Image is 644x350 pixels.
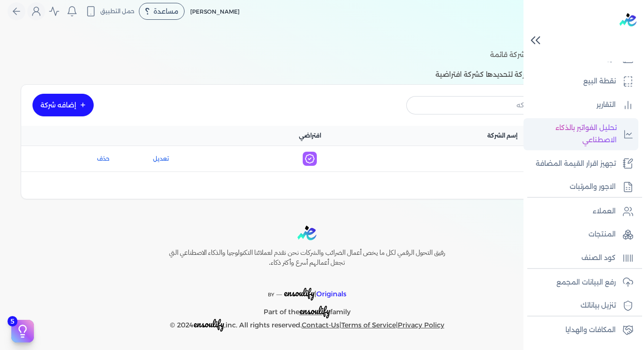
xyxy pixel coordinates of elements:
[149,276,465,301] p: |
[299,131,321,140] span: افتراضي
[6,49,608,61] p: إضافه شركة جديدة ، تعديل شركة قائمة
[523,177,638,197] a: الاجور والمرتبات
[6,30,608,49] h3: الشركات
[193,317,224,331] span: ensoulify
[581,252,616,264] p: كود الصنف
[268,292,274,298] span: BY
[139,3,185,20] div: مساعدة
[398,321,444,329] a: Privacy Policy
[8,316,17,326] span: 5
[125,155,197,163] a: تعديل
[596,99,616,111] p: التقارير
[149,301,465,318] p: Part of the family
[583,75,616,88] p: نقطة البيع
[153,8,178,15] span: مساعدة
[299,308,330,316] a: ensoulify
[83,3,137,19] button: حمل التطبيق
[298,226,316,240] img: logo
[523,225,638,244] a: المنتجات
[523,118,638,150] a: تحليل الفواتير بالذكاء الاصطناعي
[149,248,465,268] h6: رفيق التحول الرقمي لكل ما يخص أعمال الضرائب والشركات نحن نقدم لعملائنا التكنولوجيا والذكاء الاصطن...
[556,277,616,289] p: رفع البيانات المجمع
[299,303,330,318] span: ensoulify
[528,122,617,146] p: تحليل الفواتير بالذكاء الاصطناعي
[487,131,517,140] span: إسم الشركة
[15,69,599,81] p: إضغط على إسم الشركة لتحديدها كشركة افتراضية
[565,324,616,336] p: المكافات والهدايا
[276,289,282,295] sup: __
[523,154,638,174] a: تجهيز اقرار القيمة المضافة
[523,248,638,268] a: كود الصنف
[406,96,587,114] input: ابحث عن الشركه
[37,155,110,163] button: حذف
[536,158,616,170] p: تجهيز اقرار القيمة المضافة
[11,320,34,342] button: 5
[302,321,339,329] a: Contact-Us
[620,13,636,26] img: logo
[523,202,638,221] a: العملاء
[523,72,638,91] a: نقطة البيع
[570,181,616,193] p: الاجور والمرتبات
[523,95,638,115] a: التقارير
[149,318,465,332] p: © 2024 ,inc. All rights reserved. | |
[100,7,135,16] span: حمل التطبيق
[523,320,638,340] a: المكافات والهدايا
[523,273,638,293] a: رفع البيانات المجمع
[316,290,346,298] span: Originals
[284,285,314,300] span: ensoulify
[341,321,396,329] a: Terms of Service
[32,94,94,116] a: إضافه شركة
[593,205,616,218] p: العملاء
[588,228,616,241] p: المنتجات
[580,300,616,312] p: تنزيل بياناتك
[523,296,638,316] a: تنزيل بياناتك
[190,8,240,15] span: [PERSON_NAME]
